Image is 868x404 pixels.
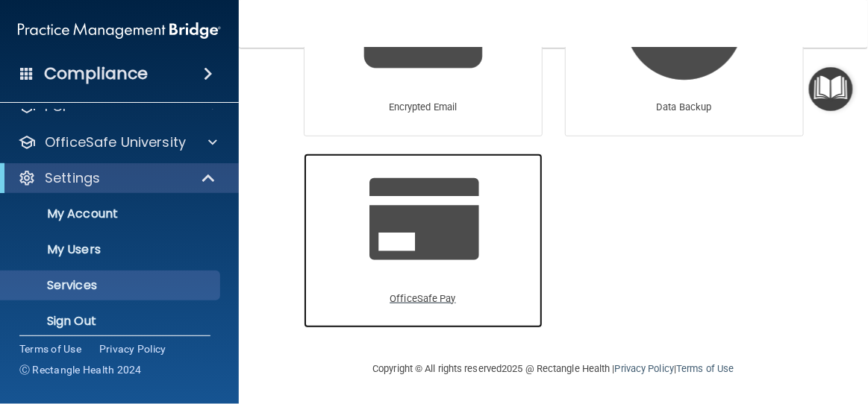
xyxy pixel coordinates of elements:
[44,63,148,84] h4: Compliance
[10,314,213,329] p: Sign Out
[19,362,142,377] span: Ⓒ Rectangle Health 2024
[390,290,455,308] p: OfficeSafe Pay
[615,363,674,374] a: Privacy Policy
[10,242,213,257] p: My Users
[19,341,81,356] a: Terms of Use
[610,298,850,358] iframe: Drift Widget Chat Controller
[10,278,213,293] p: Services
[18,16,221,45] img: PMB logo
[10,206,213,221] p: My Account
[45,133,186,151] p: OfficeSafe University
[99,341,166,356] a: Privacy Policy
[809,67,853,111] button: Open Resource Center
[45,169,100,187] p: Settings
[281,345,826,393] div: Copyright © All rights reserved 2025 @ Rectangle Health | |
[18,169,216,187] a: Settings
[389,98,458,116] p: Encrypted Email
[18,133,217,151] a: OfficeSafe University
[304,154,543,327] a: OfficeSafe Pay
[656,98,711,116] p: Data Backup
[676,363,734,374] a: Terms of Use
